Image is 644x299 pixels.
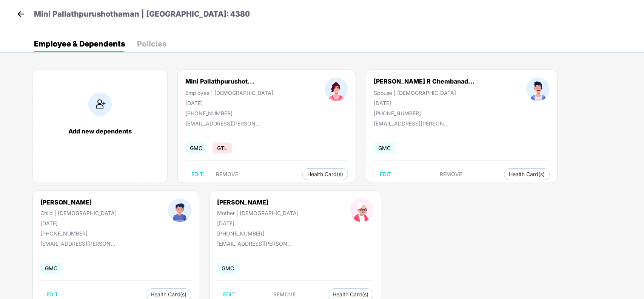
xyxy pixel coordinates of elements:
div: [PERSON_NAME] [40,198,117,206]
div: [EMAIL_ADDRESS][PERSON_NAME][DOMAIN_NAME] [40,240,116,247]
span: GMC [374,143,395,153]
span: REMOVE [440,171,462,177]
div: [PHONE_NUMBER] [217,230,299,237]
div: [DATE] [185,100,273,106]
button: REMOVE [434,168,468,180]
span: REMOVE [273,291,296,297]
div: [DATE] [374,100,475,106]
span: GMC [40,263,62,274]
div: Child | [DEMOGRAPHIC_DATA] [40,210,117,216]
div: [DATE] [40,220,117,226]
img: profileImage [168,198,191,222]
button: EDIT [185,168,209,180]
div: Spouse | [DEMOGRAPHIC_DATA] [374,90,475,96]
img: addIcon [88,93,112,116]
div: [PHONE_NUMBER] [374,110,475,116]
div: Mother | [DEMOGRAPHIC_DATA] [217,210,299,216]
div: [DATE] [217,220,299,226]
img: back [15,8,26,20]
span: Health Card(s) [509,172,545,176]
span: EDIT [191,171,203,177]
img: profileImage [325,77,348,101]
span: Health Card(s) [333,293,368,296]
button: Health Card(s) [504,168,550,180]
div: Employee & Dependents [34,40,125,48]
span: EDIT [223,291,235,297]
div: Mini Pallathpurushot... [185,77,254,85]
span: GTL [213,143,232,153]
div: [PERSON_NAME] [217,198,299,206]
div: [PHONE_NUMBER] [40,230,117,237]
span: REMOVE [216,171,238,177]
div: [EMAIL_ADDRESS][PERSON_NAME][DOMAIN_NAME] [217,240,293,247]
span: EDIT [380,171,391,177]
span: GMC [185,143,207,153]
img: profileImage [526,77,550,101]
div: [PERSON_NAME] R Chembanad... [374,77,475,85]
div: [EMAIL_ADDRESS][PERSON_NAME][DOMAIN_NAME] [374,120,449,127]
p: Mini Pallathpurushothaman | [GEOGRAPHIC_DATA]: 4380 [34,8,250,20]
button: Health Card(s) [302,168,348,180]
img: profileImage [350,198,373,222]
div: [EMAIL_ADDRESS][PERSON_NAME][DOMAIN_NAME] [185,120,261,127]
div: Policies [137,40,166,48]
button: EDIT [374,168,397,180]
span: GMC [217,263,239,274]
span: Health Card(s) [151,293,186,296]
div: [PHONE_NUMBER] [185,110,273,116]
button: REMOVE [210,168,244,180]
div: Add new dependents [40,127,160,135]
span: EDIT [46,291,58,297]
div: Employee | [DEMOGRAPHIC_DATA] [185,90,273,96]
span: Health Card(s) [307,172,343,176]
